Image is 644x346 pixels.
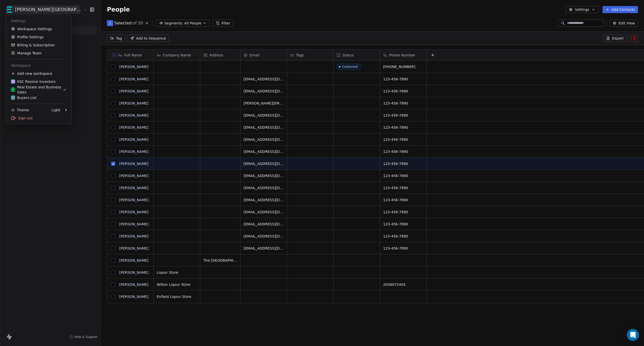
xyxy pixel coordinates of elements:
div: KSC Passive Investors [11,79,56,84]
a: Manage Team [8,49,69,57]
div: Workspace [8,61,69,70]
a: Workspace Settings [8,25,69,33]
div: Light [52,108,60,113]
div: Sign out [8,114,69,122]
div: Theme [11,108,29,113]
div: Real Estate and Business Sales [11,85,63,95]
a: Billing & Subscription [8,41,69,49]
img: 55211_Kane%20Street%20Capital_Logo_AC-01.png [11,96,15,100]
div: Settings [8,17,69,25]
img: 55211_Kane%20Street%20Capital_Logo_AC-01.png [11,88,15,92]
div: Buyers List [11,95,36,100]
a: Profile Settings [8,33,69,41]
img: 55211_Kane%20Street%20Capital_Logo_AC-01.png [11,80,15,84]
div: Add new workspace [8,70,69,78]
